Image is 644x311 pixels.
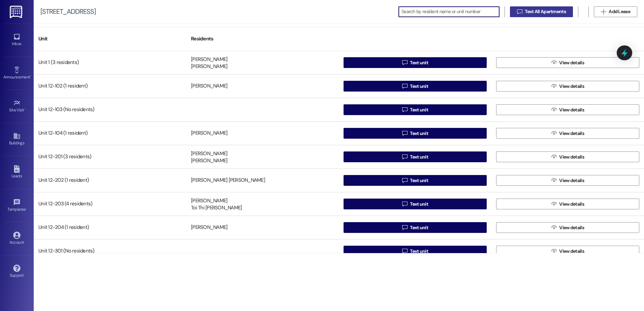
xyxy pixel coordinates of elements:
div: [PERSON_NAME] [PERSON_NAME] [191,177,265,184]
i:  [551,201,556,207]
i:  [402,131,407,136]
div: [PERSON_NAME] [191,83,227,90]
button: Text unit [344,81,487,92]
i:  [402,178,407,183]
div: Residents [186,31,339,47]
i:  [517,9,522,14]
i:  [402,201,407,207]
i:  [402,154,407,160]
div: Unit 12-203 (4 residents) [34,197,186,211]
div: [PERSON_NAME] [191,130,227,137]
i:  [551,60,556,65]
button: View details [496,222,639,233]
button: View details [496,175,639,186]
span: View details [559,177,584,184]
a: Inbox [3,31,30,49]
span: • [30,74,31,78]
div: Unit 12-301 (No residents) [34,244,186,258]
div: [PERSON_NAME] [191,56,227,63]
button: Text unit [344,222,487,233]
i:  [551,225,556,230]
div: Unit 12-104 (1 resident) [34,127,186,140]
a: Site Visit • [3,97,30,115]
a: Buildings [3,130,30,148]
button: View details [496,246,639,256]
span: Text unit [410,177,428,184]
span: View details [559,83,584,90]
span: View details [559,248,584,255]
div: Toi Thi [PERSON_NAME] [191,205,242,212]
button: Text unit [344,175,487,186]
span: View details [559,59,584,66]
div: Unit 12-201 (3 residents) [34,150,186,164]
a: Account [3,230,30,248]
span: View details [559,201,584,208]
span: View details [559,224,584,231]
img: ResiDesk Logo [10,6,24,18]
div: Unit 12-103 (No residents) [34,103,186,116]
div: [STREET_ADDRESS] [40,8,96,15]
i:  [551,178,556,183]
span: • [26,206,27,211]
div: Unit 12-102 (1 resident) [34,79,186,93]
button: Text unit [344,57,487,68]
i:  [551,248,556,254]
button: Text unit [344,104,487,115]
div: [PERSON_NAME] [191,150,227,157]
div: Unit 1 (3 residents) [34,56,186,69]
a: Leads [3,163,30,181]
div: [PERSON_NAME] [191,197,227,204]
i:  [551,131,556,136]
div: [PERSON_NAME] [191,224,227,231]
button: View details [496,128,639,139]
a: Support [3,263,30,281]
i:  [402,83,407,89]
div: Unit 12-204 (1 resident) [34,221,186,234]
i:  [402,60,407,65]
div: [PERSON_NAME] [191,63,227,70]
button: View details [496,104,639,115]
span: Text unit [410,106,428,113]
span: Text unit [410,59,428,66]
a: Templates • [3,197,30,215]
span: Text unit [410,153,428,161]
button: View details [496,199,639,209]
button: Text unit [344,199,487,209]
i:  [551,83,556,89]
button: View details [496,151,639,162]
button: Text unit [344,151,487,162]
span: Add Lease [609,8,630,15]
div: [PERSON_NAME] [191,158,227,165]
div: Unit 12-202 (1 resident) [34,174,186,187]
i:  [402,225,407,230]
span: Text unit [410,201,428,208]
i:  [601,9,606,14]
span: Text unit [410,83,428,90]
button: Text All Apartments [510,6,573,17]
i:  [402,248,407,254]
span: Text All Apartments [525,8,566,15]
button: Text unit [344,246,487,256]
button: View details [496,57,639,68]
button: View details [496,81,639,92]
span: View details [559,106,584,113]
i:  [551,107,556,112]
span: Text unit [410,130,428,137]
span: View details [559,153,584,161]
button: Text unit [344,128,487,139]
span: Text unit [410,224,428,231]
span: Text unit [410,248,428,255]
button: Add Lease [594,6,637,17]
div: Unit [34,31,186,47]
span: • [24,107,25,111]
input: Search by resident name or unit number [401,7,499,16]
span: View details [559,130,584,137]
i:  [402,107,407,112]
i:  [551,154,556,160]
